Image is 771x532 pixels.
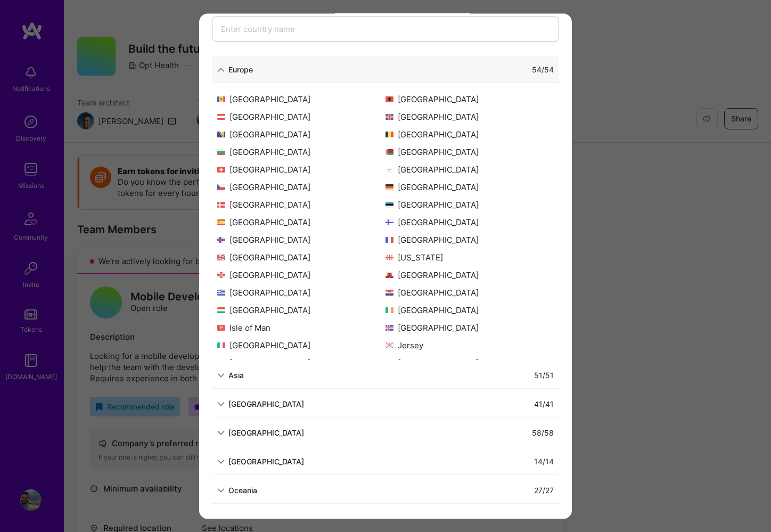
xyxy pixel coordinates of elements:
[228,399,304,410] div: [GEOGRAPHIC_DATA]
[385,220,393,226] img: Finland
[217,66,225,73] i: icon ArrowDown
[217,200,385,211] div: [GEOGRAPHIC_DATA]
[385,255,393,261] img: Georgia
[217,372,225,379] i: icon ArrowDown
[217,400,225,408] i: icon ArrowDown
[385,270,554,281] div: [GEOGRAPHIC_DATA]
[534,456,554,468] div: 14 / 14
[385,150,393,155] img: Belarus
[217,202,225,208] img: Denmark
[385,235,554,246] div: [GEOGRAPHIC_DATA]
[217,112,385,123] div: [GEOGRAPHIC_DATA]
[534,485,554,496] div: 27 / 27
[217,252,385,264] div: [GEOGRAPHIC_DATA]
[217,255,225,261] img: United Kingdom
[217,97,225,103] img: Andorra
[217,150,225,155] img: Bulgaria
[385,343,393,349] img: Jersey
[199,13,572,519] div: modal
[385,238,393,243] img: France
[385,94,554,105] div: [GEOGRAPHIC_DATA]
[228,428,304,439] div: [GEOGRAPHIC_DATA]
[228,64,253,76] div: Europe
[385,273,393,279] img: Gibraltar
[228,370,244,381] div: Asia
[385,358,554,369] div: [GEOGRAPHIC_DATA]
[217,325,225,331] img: Isle of Man
[532,428,554,439] div: 58 / 58
[534,370,554,381] div: 51 / 51
[385,323,554,334] div: [GEOGRAPHIC_DATA]
[217,288,385,299] div: [GEOGRAPHIC_DATA]
[217,429,225,437] i: icon ArrowDown
[217,323,385,334] div: Isle of Man
[385,182,554,193] div: [GEOGRAPHIC_DATA]
[217,290,225,296] img: Greece
[217,167,225,173] img: Switzerland
[217,487,225,494] i: icon ArrowDown
[385,202,393,208] img: Estonia
[385,308,393,314] img: Ireland
[385,167,393,173] img: Cyprus
[385,340,554,351] div: Jersey
[385,114,393,120] img: Åland
[228,456,304,468] div: [GEOGRAPHIC_DATA]
[217,273,225,279] img: Guernsey
[385,185,393,191] img: Germany
[217,94,385,105] div: [GEOGRAPHIC_DATA]
[217,182,385,193] div: [GEOGRAPHIC_DATA]
[217,235,385,246] div: [GEOGRAPHIC_DATA]
[385,288,554,299] div: [GEOGRAPHIC_DATA]
[217,147,385,158] div: [GEOGRAPHIC_DATA]
[217,165,385,176] div: [GEOGRAPHIC_DATA]
[217,458,225,465] i: icon ArrowDown
[385,305,554,316] div: [GEOGRAPHIC_DATA]
[385,165,554,176] div: [GEOGRAPHIC_DATA]
[532,64,554,76] div: 54 / 54
[212,17,559,42] input: Enter country name
[217,132,225,138] img: Bosnia and Herzegovina
[385,132,393,138] img: Belgium
[385,97,393,103] img: Albania
[217,220,225,226] img: Spain
[534,399,554,410] div: 41 / 41
[217,238,225,243] img: Faroe Islands
[217,129,385,141] div: [GEOGRAPHIC_DATA]
[217,305,385,316] div: [GEOGRAPHIC_DATA]
[385,112,554,123] div: [GEOGRAPHIC_DATA]
[217,343,225,349] img: Italy
[385,252,554,264] div: [US_STATE]
[217,340,385,351] div: [GEOGRAPHIC_DATA]
[385,290,393,296] img: Croatia
[228,485,257,496] div: Oceania
[217,217,385,228] div: [GEOGRAPHIC_DATA]
[217,114,225,120] img: Austria
[217,270,385,281] div: [GEOGRAPHIC_DATA]
[217,308,225,314] img: Hungary
[217,185,225,191] img: Czech Republic
[385,147,554,158] div: [GEOGRAPHIC_DATA]
[385,200,554,211] div: [GEOGRAPHIC_DATA]
[385,129,554,141] div: [GEOGRAPHIC_DATA]
[217,358,385,369] div: [GEOGRAPHIC_DATA]
[385,325,393,331] img: Iceland
[385,217,554,228] div: [GEOGRAPHIC_DATA]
